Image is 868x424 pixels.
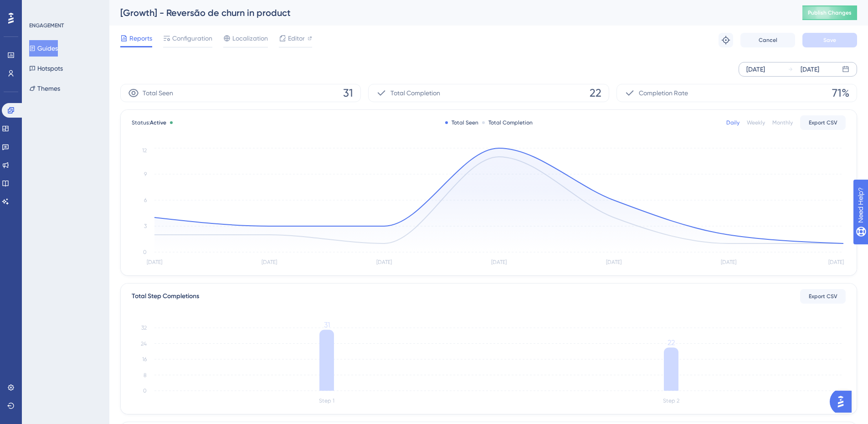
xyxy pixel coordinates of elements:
[800,289,846,304] button: Export CSV
[29,80,60,97] button: Themes
[746,64,765,75] div: [DATE]
[830,388,857,415] iframe: UserGuiding AI Assistant Launcher
[143,388,147,394] tspan: 0
[759,36,777,44] span: Cancel
[262,259,277,265] tspan: [DATE]
[288,33,305,44] span: Editor
[828,259,844,265] tspan: [DATE]
[141,341,147,347] tspan: 24
[142,356,147,362] tspan: 16
[21,2,57,13] span: Need Help?
[668,338,675,347] tspan: 22
[232,33,268,44] span: Localization
[721,259,736,265] tspan: [DATE]
[823,36,836,44] span: Save
[143,88,173,98] span: Total Seen
[141,325,147,331] tspan: 32
[29,60,63,77] button: Hotspots
[143,249,147,255] tspan: 0
[132,119,166,126] span: Status:
[809,119,837,126] span: Export CSV
[482,119,533,126] div: Total Completion
[606,259,621,265] tspan: [DATE]
[663,398,679,404] tspan: Step 2
[802,5,857,20] button: Publish Changes
[120,6,780,19] div: [Growth] - Reversão de churn in product
[144,171,147,177] tspan: 9
[142,147,147,154] tspan: 12
[129,33,152,44] span: Reports
[445,119,478,126] div: Total Seen
[172,33,212,44] span: Configuration
[491,259,507,265] tspan: [DATE]
[808,9,852,16] span: Publish Changes
[590,86,601,100] span: 22
[390,88,440,98] span: Total Completion
[319,398,334,404] tspan: Step 1
[144,372,147,378] tspan: 8
[802,33,857,47] button: Save
[324,321,330,329] tspan: 31
[144,223,147,229] tspan: 3
[150,119,166,126] span: Active
[809,293,837,300] span: Export CSV
[740,33,795,47] button: Cancel
[376,259,392,265] tspan: [DATE]
[747,119,765,126] div: Weekly
[639,88,688,98] span: Completion Rate
[726,119,740,126] div: Daily
[29,40,58,57] button: Guides
[772,119,793,126] div: Monthly
[147,259,162,265] tspan: [DATE]
[832,86,849,100] span: 71%
[801,64,819,75] div: [DATE]
[343,86,353,100] span: 31
[132,291,199,302] div: Total Step Completions
[144,197,147,203] tspan: 6
[29,22,64,29] div: ENGAGEMENT
[800,115,846,130] button: Export CSV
